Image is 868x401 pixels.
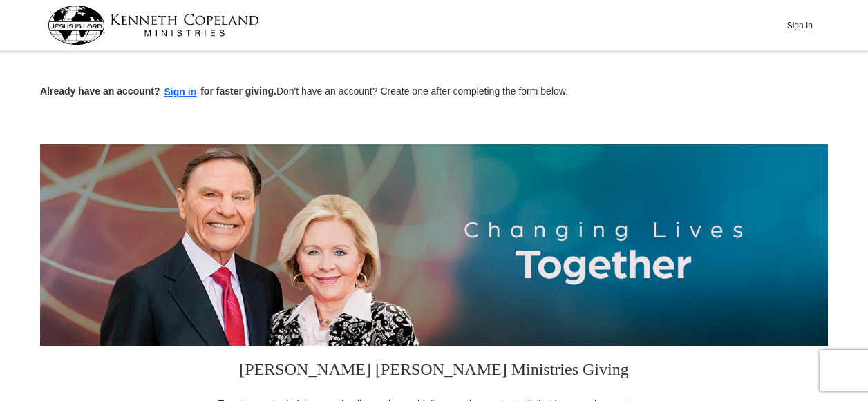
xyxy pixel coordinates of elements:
[48,6,259,45] img: kcm-header-logo.svg
[209,346,659,397] h3: [PERSON_NAME] [PERSON_NAME] Ministries Giving
[779,14,820,36] button: Sign In
[160,84,201,100] button: Sign in
[40,84,828,100] p: Don't have an account? Create one after completing the form below.
[40,86,276,97] strong: Already have an account? for faster giving.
